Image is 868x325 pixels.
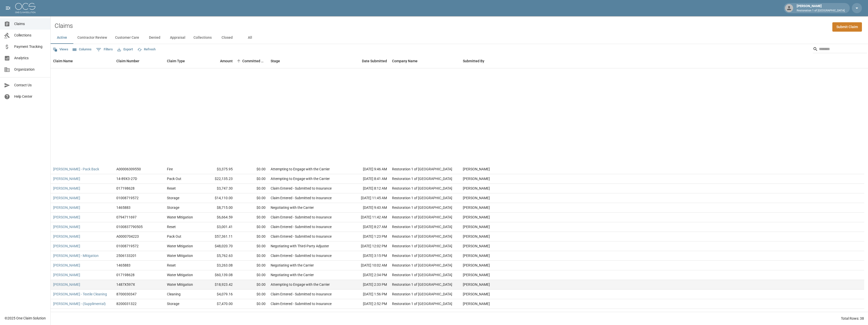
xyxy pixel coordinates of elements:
div: [DATE] 9:43 AM [344,203,389,213]
div: Amount [202,54,235,68]
div: Amount [220,54,233,68]
div: Restoration 1 of Evansville [392,301,452,306]
div: $0.00 [235,184,268,193]
div: $7,470.00 [202,299,235,309]
div: Claim Entered - Submitted to Insurance [271,234,332,239]
div: Negotiating with the Carrier [271,263,314,268]
div: $3,747.30 [202,184,235,193]
div: Restoration 1 of Evansville [392,224,452,229]
div: Amanda Murry [463,167,490,172]
img: ocs-logo-white-transparent.png [15,3,35,13]
div: Amanda Murry [463,301,490,306]
div: 1465883 [116,263,131,268]
span: Analytics [14,55,46,61]
div: Cleaning [167,292,181,297]
div: Amanda Murry [463,292,490,297]
div: 017198628 [116,186,135,191]
div: $0.00 [235,232,268,241]
button: Active [51,32,73,44]
button: Contractor Review [73,32,111,44]
div: Claim Number [116,54,139,68]
div: Restoration 1 of Evansville [392,282,452,287]
div: Amanda Murry [463,176,490,181]
button: Denied [143,32,166,44]
div: [DATE] 12:02 PM [344,241,389,251]
a: [PERSON_NAME] [53,186,80,191]
div: Storage [167,301,179,306]
div: Negotiating with Third-Party Adjuster [271,243,329,249]
div: © 2025 One Claim Solution [5,316,46,321]
a: [PERSON_NAME] [53,234,80,239]
div: Submitted By [460,54,524,68]
div: Stage [268,54,344,68]
a: [PERSON_NAME] [53,243,80,249]
div: Restoration 1 of Evansville [392,253,452,258]
div: Claim Entered - Submitted to Insurance [271,301,332,306]
div: Storage [167,311,179,316]
div: 01008719572 [116,243,139,249]
div: Restoration 1 of Evansville [392,311,452,316]
button: Show filters [95,46,114,54]
button: open drawer [3,3,13,13]
button: Closed [216,32,238,44]
div: Restoration 1 of Evansville [392,215,452,220]
div: $7,470.00 [202,309,235,318]
div: $0.00 [235,270,268,280]
div: [DATE] 1:56 PM [344,290,389,299]
div: Storage [167,205,179,210]
div: [DATE] 9:26 AM [344,309,389,318]
div: [DATE] 11:45 AM [344,193,389,203]
div: $0.00 [235,174,268,184]
div: $3,001.41 [202,222,235,232]
div: Restoration 1 of Evansville [392,186,452,191]
span: Claims [14,21,46,27]
button: Collections [189,32,216,44]
div: [DATE] 11:42 AM [344,213,389,222]
div: 01008719572 [116,195,139,200]
div: Claim Entered - Submitted to Insurance [271,215,332,220]
div: $4,079.16 [202,290,235,299]
div: $48,020.70 [202,241,235,251]
div: Committed Amount [235,54,268,68]
div: Restoration 1 of Evansville [392,272,452,277]
div: Claim Entered - Submitted to Insurance [271,224,332,229]
div: [DATE] 8:41 AM [344,174,389,184]
span: Contact Us [14,83,46,88]
a: [PERSON_NAME] - Textile Cleaning [53,292,107,297]
div: Restoration 1 of Evansville [392,234,452,239]
div: Restoration 1 of Evansville [392,176,452,181]
div: Restoration 1 of Evansville [392,205,452,210]
a: [PERSON_NAME] - (Supplimental) [53,311,106,316]
div: Restoration 1 of Evansville [392,292,452,297]
div: Water Mitigation [167,215,193,220]
a: [PERSON_NAME] [53,195,80,200]
div: 1465883 [116,205,131,210]
div: [DATE] 8:27 AM [344,222,389,232]
span: Payment Tracking [14,44,46,49]
div: Amanda Murry [463,311,490,316]
div: [DATE] 9:46 AM [344,165,389,174]
div: $14,110.00 [202,193,235,203]
div: Company Name [389,54,460,68]
div: Amanda Murry [463,205,490,210]
div: Water Mitigation [167,282,193,287]
button: Customer Care [111,32,143,44]
div: 2506133201 [116,253,137,258]
div: Claim Type [164,54,202,68]
div: $5,762.63 [202,251,235,261]
div: [DATE] 2:52 PM [344,299,389,309]
div: Attempting to Engage with the Carrier [271,282,330,287]
div: $3,375.95 [202,165,235,174]
div: Water Mitigation [167,243,193,249]
div: $3,263.08 [202,261,235,270]
button: Views [52,46,70,53]
div: Amanda Murry [463,224,490,229]
div: $0.00 [235,280,268,290]
a: [PERSON_NAME] [53,176,80,181]
button: Export [116,46,134,53]
div: Search [813,45,867,54]
div: Attempting to Engage with the Carrier [271,167,330,172]
div: Amanda Murry [463,272,490,277]
a: Submit Claim [832,22,862,32]
div: Claim Number [114,54,164,68]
